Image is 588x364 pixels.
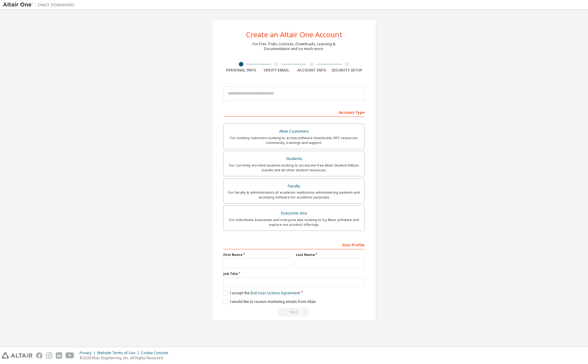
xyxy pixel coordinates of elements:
div: For faculty & administrators of academic institutions administering students and accessing softwa... [227,190,361,200]
img: altair_logo.svg [2,352,33,359]
label: I accept the [223,290,300,295]
div: Website Terms of Use [97,351,141,355]
a: End-User License Agreement [250,290,300,295]
label: I would like to receive marketing emails from Altair [223,299,316,304]
label: Last Name [296,252,365,257]
img: linkedin.svg [56,352,62,359]
div: For individuals, businesses and everyone else looking to try Altair software and explore our prod... [227,217,361,227]
p: © 2025 Altair Engineering, Inc. All Rights Reserved. [80,355,172,360]
div: Read and acccept EULA to continue [223,308,365,317]
div: Create an Altair One Account [246,31,342,38]
div: For currently enrolled students looking to access the free Altair Student Edition bundle and all ... [227,163,361,172]
img: instagram.svg [46,352,52,359]
div: Cookie Consent [141,351,172,355]
div: Students [227,155,361,163]
img: facebook.svg [36,352,42,359]
div: Security Setup [329,68,365,73]
div: For Free Trials, Licenses, Downloads, Learning & Documentation and so much more. [253,42,335,51]
div: Everyone else [227,209,361,217]
label: Job Title [223,271,365,276]
div: Altair Customers [227,127,361,136]
img: Altair One [3,2,78,8]
div: Account Info [294,68,329,73]
div: Faculty [227,182,361,190]
img: youtube.svg [66,352,74,359]
div: Privacy [80,351,97,355]
div: For existing customers looking to access software downloads, HPC resources, community, trainings ... [227,136,361,145]
label: First Name [223,252,292,257]
div: Account Type [223,107,365,117]
div: Verify Email [259,68,294,73]
div: Your Profile [223,240,365,249]
div: Personal Info [223,68,259,73]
